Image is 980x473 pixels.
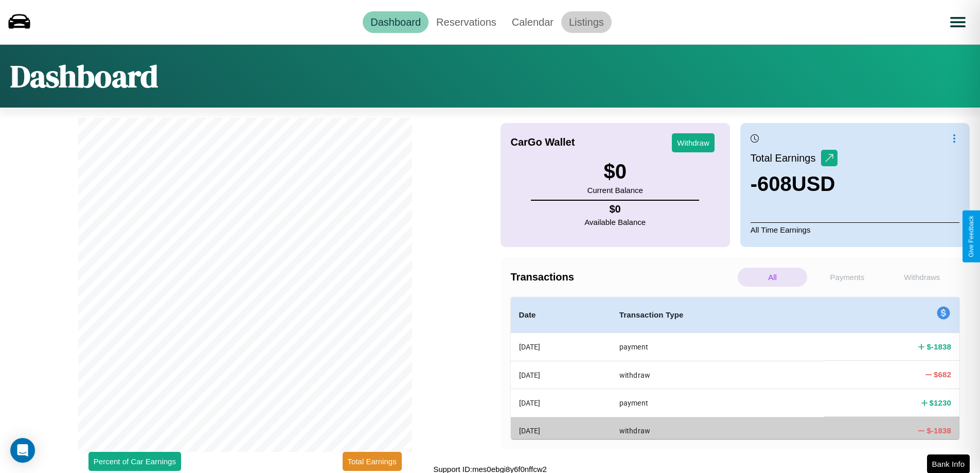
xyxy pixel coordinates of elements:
a: Reservations [429,11,504,33]
h4: $ 682 [934,369,951,380]
h1: Dashboard [10,55,158,97]
table: simple table [511,297,960,445]
th: withdraw [611,361,824,389]
h4: Transactions [511,271,735,283]
p: Available Balance [584,215,646,229]
h3: -608 USD [751,172,838,196]
p: All Time Earnings [751,222,959,237]
div: Open Intercom Messenger [10,438,35,463]
h4: CarGo Wallet [511,136,575,148]
h4: $ -1838 [926,425,951,436]
button: Withdraw [672,133,715,152]
button: Open menu [943,8,972,37]
h4: $ 1230 [930,397,951,408]
th: withdraw [611,417,824,444]
th: payment [611,333,824,361]
th: [DATE] [511,389,611,417]
p: Total Earnings [751,149,821,167]
h4: Transaction Type [619,309,816,321]
th: [DATE] [511,333,611,361]
a: Dashboard [363,11,429,33]
button: Total Earnings [343,452,402,471]
h4: $ -1838 [926,341,951,352]
div: Give Feedback [968,216,975,257]
h3: $ 0 [587,160,643,183]
h4: Date [519,309,603,321]
p: Withdraws [887,268,957,287]
th: payment [611,389,824,417]
button: Percent of Car Earnings [88,452,181,471]
th: [DATE] [511,361,611,389]
th: [DATE] [511,417,611,444]
p: All [738,268,807,287]
a: Calendar [504,11,561,33]
h4: $ 0 [584,203,646,215]
a: Listings [561,11,612,33]
p: Payments [812,268,882,287]
p: Current Balance [587,183,643,197]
